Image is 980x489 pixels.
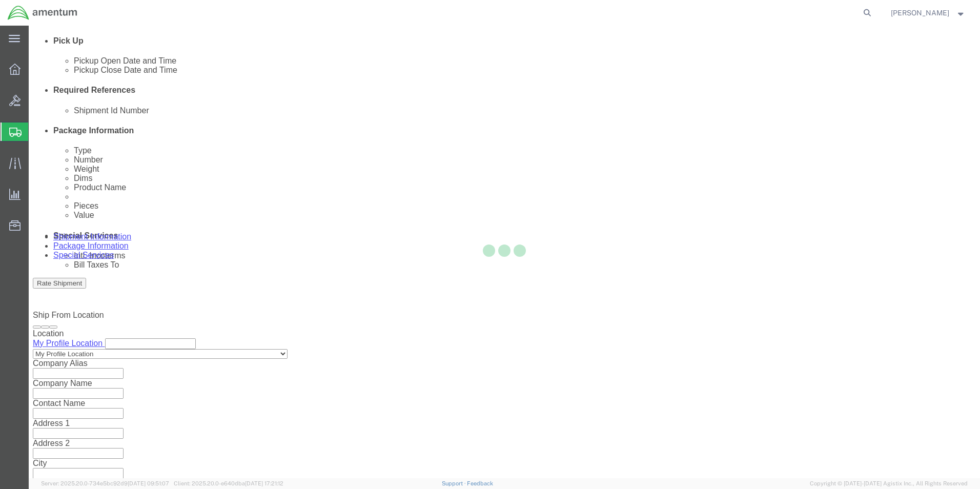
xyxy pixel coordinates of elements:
span: Client: 2025.20.0-e640dba [174,480,283,486]
span: Copyright © [DATE]-[DATE] Agistix Inc., All Rights Reserved [810,479,968,488]
a: Support [442,480,467,486]
span: Valentin Ortega [891,7,949,18]
button: [PERSON_NAME] [890,7,966,19]
span: [DATE] 09:51:07 [128,480,169,486]
a: Feedback [467,480,493,486]
span: [DATE] 17:21:12 [245,480,283,486]
span: Server: 2025.20.0-734e5bc92d9 [41,480,169,486]
img: logo [7,5,78,21]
